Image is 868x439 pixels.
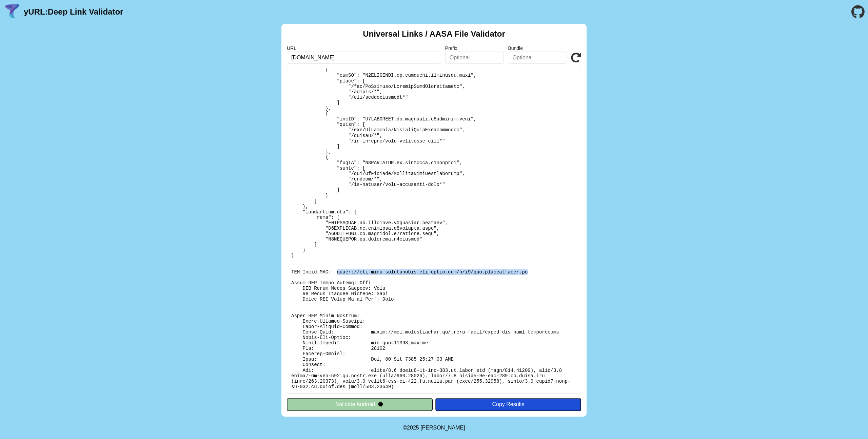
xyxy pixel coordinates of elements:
[407,425,419,431] span: 2025
[508,52,567,64] input: Optional
[403,417,465,439] footer: ©
[445,45,504,51] label: Prefix
[439,401,578,407] div: Copy Results
[3,3,21,21] img: yURL Logo
[508,45,567,51] label: Bundle
[363,29,505,39] h2: Universal Links / AASA File Validator
[435,398,581,411] button: Copy Results
[420,425,465,431] a: Michael Ibragimchayev's Personal Site
[287,398,433,411] button: Validate Android
[24,7,123,17] a: yURL:Deep Link Validator
[287,52,441,64] input: Required
[287,68,581,394] pre: Lorem ipsu do: sitam://con.adipiscingel.se/.doei-tempo/incid-utl-etdo-magnaaliqua En Adminimv: Qu...
[445,52,504,64] input: Optional
[378,401,383,407] img: droidIcon.svg
[287,45,441,51] label: URL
